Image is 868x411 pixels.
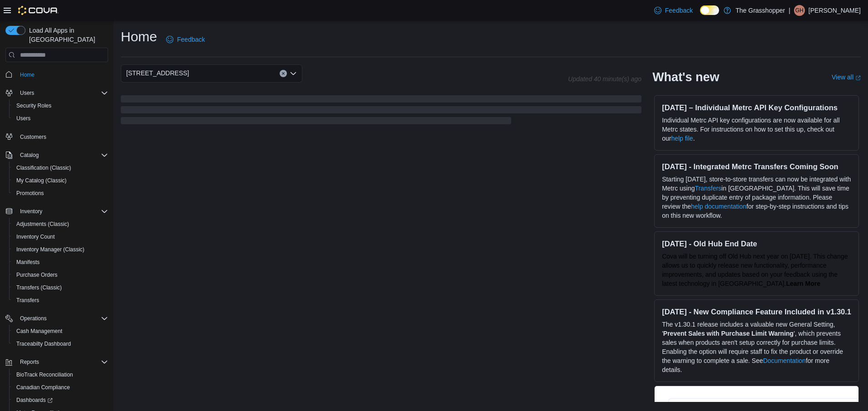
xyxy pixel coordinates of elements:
button: Catalog [16,150,42,161]
span: Security Roles [13,100,108,111]
button: Transfers [9,294,112,307]
h3: [DATE] - New Compliance Feature Included in v1.30.1 [662,307,851,316]
span: Customers [16,131,108,142]
a: Feedback [163,30,208,49]
span: Transfers [16,297,39,304]
span: Promotions [13,188,108,199]
button: Classification (Classic) [9,161,112,174]
a: Inventory Count [13,231,59,242]
span: Adjustments (Classic) [13,219,108,230]
p: Individual Metrc API key configurations are now available for all Metrc states. For instructions ... [662,116,851,143]
button: Users [9,112,112,125]
input: Dark Mode [700,5,719,15]
strong: Prevent Sales with Purchase Limit Warning [663,330,794,337]
span: Inventory Count [13,231,108,242]
button: Reports [2,356,112,368]
button: Purchase Orders [9,269,112,281]
button: Inventory Count [9,230,112,243]
h2: What's new [652,70,719,84]
p: Updated 40 minute(s) ago [568,75,641,83]
a: Dashboards [9,394,112,406]
a: Dashboards [13,395,56,406]
span: Transfers [13,295,108,306]
a: Transfers [695,185,722,192]
button: Transfers (Classic) [9,281,112,294]
span: Loading [121,97,641,126]
span: GH [795,5,804,16]
a: help documentation [691,203,746,210]
a: Canadian Compliance [13,382,74,393]
span: Security Roles [16,102,51,109]
span: BioTrack Reconciliation [13,369,108,380]
span: My Catalog (Classic) [13,175,108,186]
a: help file [671,135,693,142]
a: Users [13,113,34,124]
button: Reports [16,357,43,367]
span: Feedback [665,6,693,15]
div: Greg Hil [794,5,805,16]
button: Inventory [2,205,112,218]
span: Reports [20,358,39,366]
span: Classification (Classic) [13,162,108,173]
span: Purchase Orders [13,269,108,280]
a: Purchase Orders [13,269,61,280]
p: The v1.30.1 release includes a valuable new General Setting, ' ', which prevents sales when produ... [662,320,851,374]
span: Manifests [16,259,39,266]
span: Customers [20,133,46,141]
span: Canadian Compliance [13,382,108,393]
button: Adjustments (Classic) [9,218,112,230]
a: Security Roles [13,100,55,111]
span: Cash Management [13,326,108,337]
a: Documentation [763,357,806,364]
span: Home [20,71,35,78]
a: Promotions [13,188,48,199]
span: Classification (Classic) [16,164,71,171]
button: BioTrack Reconciliation [9,368,112,381]
a: Inventory Manager (Classic) [13,244,88,255]
button: Operations [2,312,112,325]
button: Open list of options [290,70,297,77]
img: Cova [18,6,59,15]
span: Transfers (Classic) [13,282,108,293]
a: BioTrack Reconciliation [13,369,77,380]
span: Inventory Manager (Classic) [16,246,84,253]
button: Home [2,68,112,81]
h3: [DATE] – Individual Metrc API Key Configurations [662,103,851,112]
span: Users [16,115,30,122]
p: | [789,5,790,16]
a: Cash Management [13,326,66,337]
h3: [DATE] - Old Hub End Date [662,239,851,248]
a: Traceabilty Dashboard [13,338,74,349]
span: Cash Management [16,328,62,335]
span: Home [16,68,108,80]
a: View allExternal link [832,73,861,81]
button: Catalog [2,149,112,161]
h3: [DATE] - Integrated Metrc Transfers Coming Soon [662,162,851,171]
button: Cash Management [9,325,112,338]
button: Promotions [9,187,112,200]
span: Traceabilty Dashboard [16,340,71,347]
button: Canadian Compliance [9,381,112,394]
span: Inventory Count [16,233,55,240]
span: Transfers (Classic) [16,284,62,291]
span: Inventory [20,208,42,215]
button: Traceabilty Dashboard [9,338,112,350]
a: Home [16,69,38,80]
p: Starting [DATE], store-to-store transfers can now be integrated with Metrc using in [GEOGRAPHIC_D... [662,175,851,220]
button: Inventory [16,206,46,217]
span: Purchase Orders [16,271,58,279]
button: Operations [16,313,50,324]
button: Security Roles [9,99,112,112]
span: Operations [20,315,47,322]
button: Users [16,88,38,98]
span: Traceabilty Dashboard [13,338,108,349]
button: Clear input [280,70,287,77]
a: Feedback [651,1,696,20]
a: Manifests [13,257,43,268]
strong: Learn More [786,280,820,287]
span: Inventory Manager (Classic) [13,244,108,255]
span: Users [20,89,34,97]
button: Manifests [9,256,112,269]
p: The Grasshopper [735,5,785,16]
